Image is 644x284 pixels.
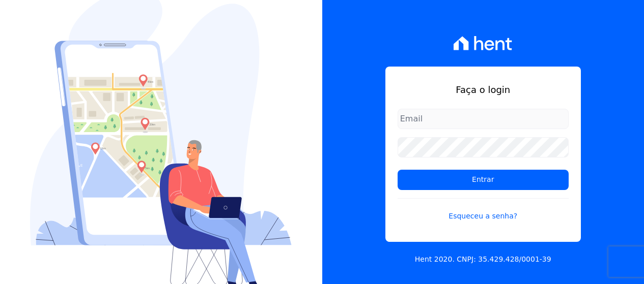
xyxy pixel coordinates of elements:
input: Email [398,109,569,129]
p: Hent 2020. CNPJ: 35.429.428/0001-39 [415,254,551,265]
input: Entrar [398,170,569,190]
a: Esqueceu a senha? [398,198,569,222]
h1: Faça o login [398,83,569,97]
